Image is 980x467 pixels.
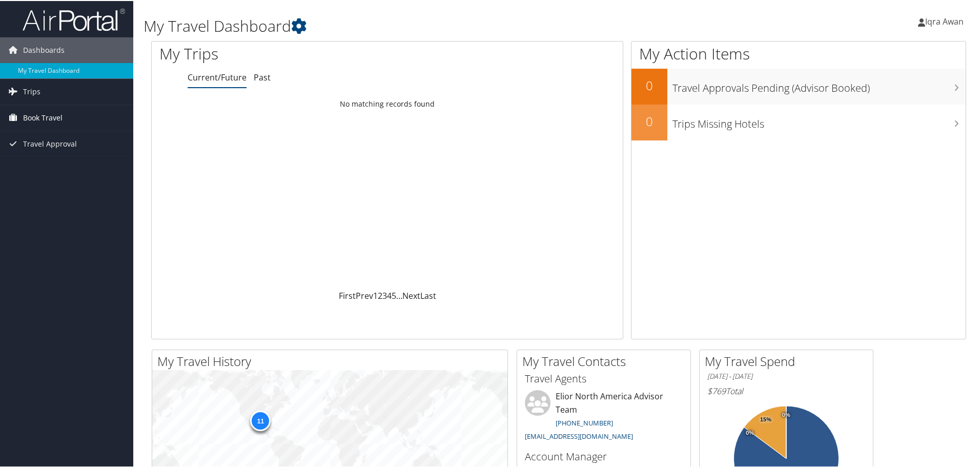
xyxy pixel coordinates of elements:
[23,36,65,62] span: Dashboards
[387,289,392,300] a: 4
[250,410,271,430] div: 11
[339,289,356,300] a: First
[188,71,247,82] a: Current/Future
[672,111,966,130] h3: Trips Missing Hotels
[382,289,387,300] a: 3
[525,371,683,385] h3: Travel Agents
[159,42,419,64] h1: My Trips
[402,289,420,300] a: Next
[631,76,667,93] h2: 0
[525,431,633,440] a: [EMAIL_ADDRESS][DOMAIN_NAME]
[631,42,966,64] h1: My Action Items
[707,384,865,396] h6: Total
[420,289,436,300] a: Last
[556,417,613,427] a: [PHONE_NUMBER]
[631,112,667,129] h2: 0
[925,15,964,26] span: Iqra Awan
[23,104,63,130] span: Book Travel
[356,289,373,300] a: Prev
[705,352,873,369] h2: My Travel Spend
[525,449,683,463] h3: Account Manager
[157,352,507,369] h2: My Travel History
[152,94,623,112] td: No matching records found
[23,78,40,104] span: Trips
[254,71,271,82] a: Past
[631,104,966,139] a: 0Trips Missing Hotels
[373,289,378,300] a: 1
[520,389,688,444] li: Elior North America Advisor Team
[396,289,402,300] span: …
[707,384,726,396] span: $769
[378,289,382,300] a: 2
[23,7,125,31] img: airportal-logo.png
[144,14,697,36] h1: My Travel Dashboard
[760,416,771,422] tspan: 15%
[782,411,790,417] tspan: 0%
[23,130,77,156] span: Travel Approval
[707,371,865,380] h6: [DATE] - [DATE]
[918,5,974,36] a: Iqra Awan
[631,68,966,104] a: 0Travel Approvals Pending (Advisor Booked)
[522,352,690,369] h2: My Travel Contacts
[672,75,966,94] h3: Travel Approvals Pending (Advisor Booked)
[746,429,754,435] tspan: 0%
[392,289,396,300] a: 5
